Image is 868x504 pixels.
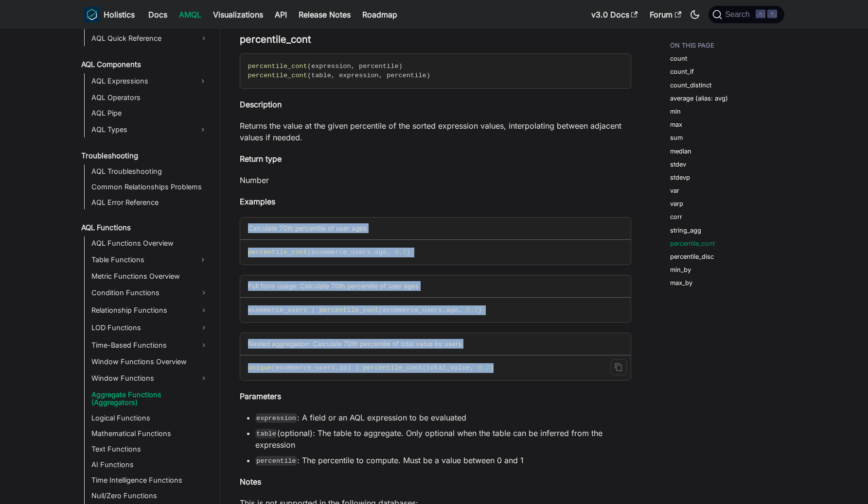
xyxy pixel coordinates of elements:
[347,364,351,371] span: )
[670,239,715,248] a: percentile_cont
[670,67,694,76] a: count_if
[142,7,173,22] a: Docs
[478,306,482,314] span: )
[89,165,212,178] a: AQL Troubleshooting
[311,306,315,314] span: |
[89,31,212,46] a: AQL Quick Reference
[670,173,690,182] a: stdevp
[335,364,339,371] span: .
[89,285,212,301] a: Condition Functions
[670,54,687,63] a: count
[371,249,374,256] span: .
[89,388,212,409] a: Aggregate Functions (Aggregators)
[240,333,631,355] div: Nested aggregation: Calculate 70th percentile of total value by users
[248,63,307,70] span: percentile_cont
[248,72,307,79] span: percentile_cont
[173,7,207,22] a: AMQL
[311,249,371,256] span: ecommerce_users
[89,427,212,440] a: Mathematical Functions
[89,370,212,386] a: Window Functions
[276,364,335,371] span: ecommerce_users
[490,364,494,371] span: )
[478,364,490,371] span: 0.7
[687,7,703,22] button: Switch between dark and light mode (currently dark mode)
[240,391,281,401] strong: Parameters
[293,7,356,22] a: Release Notes
[207,7,269,22] a: Visualizations
[670,120,682,129] a: max
[375,249,387,256] span: age
[248,249,307,256] span: percentile_cont
[89,180,212,194] a: Common Relationships Problems
[89,122,194,137] a: AQL Types
[89,252,194,268] a: Table Functions
[611,359,627,375] button: Copy code to clipboard
[240,174,631,186] p: Number
[89,489,212,503] a: Null/Zero Functions
[84,7,135,22] a: HolisticsHolistics
[89,91,212,104] a: AQL Operators
[194,252,212,268] button: Expand sidebar category 'Table Functions'
[351,63,355,70] span: ,
[248,306,307,314] span: ecommerce_users
[767,10,777,18] kbd: K
[383,306,442,314] span: ecommerce_users
[89,73,194,89] a: AQL Expressions
[709,6,784,23] button: Search (Command+K)
[670,212,682,221] a: corr
[89,473,212,487] a: Time Intelligence Functions
[339,364,347,371] span: id
[363,364,422,371] span: percentile_cont
[339,72,379,79] span: expression
[240,34,631,46] h3: percentile_cont
[426,72,430,79] span: )
[399,63,403,70] span: )
[379,72,383,79] span: ,
[319,306,378,314] span: percentile_cont
[89,442,212,456] a: Text Functions
[89,355,212,369] a: Window Functions Overview
[255,427,631,451] li: (optional): The table to aggregate. Only optional when the table can be inferred from the expression
[78,221,212,235] a: AQL Functions
[194,122,212,137] button: Expand sidebar category 'AQL Types'
[359,63,399,70] span: percentile
[670,133,683,142] a: sum
[89,236,212,250] a: AQL Functions Overview
[78,58,212,71] a: AQL Components
[307,72,311,79] span: (
[670,107,681,116] a: min
[470,364,474,371] span: ,
[240,218,631,239] div: Calculate 70th percentile of user ages
[78,149,212,163] a: Troubleshooting
[722,10,756,19] span: Search
[240,100,282,109] strong: Description
[89,106,212,120] a: AQL Pipe
[248,364,272,371] span: unique
[331,72,335,79] span: ,
[426,364,470,371] span: total_value
[307,249,311,256] span: (
[442,306,446,314] span: .
[84,7,100,22] img: Holistics
[644,7,687,22] a: Forum
[356,7,403,22] a: Roadmap
[379,306,383,314] span: (
[311,72,331,79] span: table
[585,7,644,22] a: v3.0 Docs
[89,302,212,318] a: Relationship Functions
[423,364,426,371] span: (
[240,154,282,164] strong: Return type
[269,7,293,22] a: API
[458,306,462,314] span: ,
[89,458,212,471] a: AI Functions
[255,456,298,466] code: percentile
[89,337,212,353] a: Time-Based Functions
[670,81,711,90] a: count_distinct
[89,320,212,336] a: LOD Functions
[255,454,631,466] li: : The percentile to compute. Must be a value between 0 and 1
[194,73,212,89] button: Expand sidebar category 'AQL Expressions'
[307,63,311,70] span: (
[670,252,714,261] a: percentile_disc
[240,477,261,487] strong: Notes
[255,412,631,423] li: : A field or an AQL expression to be evaluated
